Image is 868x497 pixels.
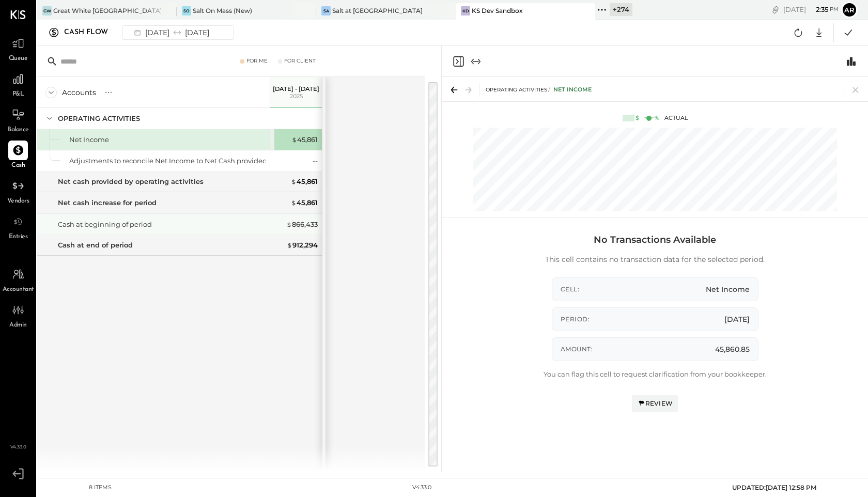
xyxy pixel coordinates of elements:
p: This cell contains no transaction data for the selected period. [545,255,765,265]
p: You can flag this cell to request clarification from your bookkeeper. [544,369,767,379]
div: Cash at end of period [58,240,133,250]
div: Review [637,399,673,408]
span: OPERATING ACTIVITIES [486,86,547,93]
div: SO [182,6,191,15]
div: 866,433 [286,220,318,229]
span: 2025 [290,92,303,100]
span: Cash [11,161,25,170]
span: Net Income [706,284,750,294]
div: Net cash increase for period [58,198,157,208]
a: P&L [1,69,36,99]
p: [DATE] - [DATE] [273,85,319,92]
a: Vendors [1,176,36,206]
div: -- [313,156,318,166]
span: Period: [561,315,590,323]
div: Cash Flow [64,24,118,41]
div: v 4.33.0 [412,484,431,492]
div: Salt On Mass (New) [193,6,252,15]
span: 45,860.85 [715,344,750,354]
span: Amount: [561,345,593,353]
div: copy link [770,4,781,15]
span: [DATE] [724,314,750,324]
div: 45,861 [291,177,318,187]
div: Adjustments to reconcile Net Income to Net Cash provided by operations: [69,156,316,166]
div: For Me [246,57,268,65]
span: P&L [12,90,24,99]
a: Balance [1,105,36,135]
a: Accountant [1,265,36,294]
div: + 274 [610,3,632,16]
div: Salt at [GEOGRAPHIC_DATA] [332,6,423,15]
span: $ [287,241,292,249]
div: KD [461,6,470,15]
span: Admin [9,321,27,330]
span: Cell: [561,285,580,293]
a: Cash [1,141,36,170]
div: OPERATING ACTIVITIES [58,114,140,123]
div: 45,861 [291,135,318,145]
span: Accountant [3,285,34,294]
button: Expand panel (e) [470,55,482,68]
span: Vendors [7,197,29,206]
button: Review [632,395,678,412]
button: Close panel [452,55,464,68]
div: Net cash provided by operating activities [58,177,204,187]
div: Net Income [69,135,109,145]
button: Ar [841,2,858,18]
span: $ [291,177,297,185]
div: Great White [GEOGRAPHIC_DATA] [53,6,161,15]
span: Entries [9,232,28,242]
div: Cash at beginning of period [58,220,152,229]
div: GW [42,6,52,15]
div: [DATE] [DATE] [128,26,213,39]
div: 912,294 [287,240,318,250]
a: Entries [1,212,36,242]
span: UPDATED: [DATE] 12:58 PM [732,484,816,491]
span: Queue [9,54,28,64]
a: Queue [1,34,36,64]
button: [DATE][DATE] [122,25,234,40]
div: KS Dev Sandbox [472,6,523,15]
div: Actual [623,114,688,122]
span: $ [286,220,292,228]
h3: No Transactions Available [545,229,765,251]
span: Balance [7,126,29,135]
div: % [655,114,659,122]
a: Admin [1,300,36,330]
span: $ [291,135,297,144]
div: $ [636,114,639,122]
div: Net Income [553,86,592,94]
span: $ [291,198,297,207]
div: [DATE] [783,5,839,14]
div: Sa [321,6,331,15]
div: Accounts [62,87,96,98]
button: Switch to Chart module [845,55,858,68]
div: 45,861 [291,198,318,208]
div: 8 items [89,484,112,492]
div: For Client [284,57,316,65]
